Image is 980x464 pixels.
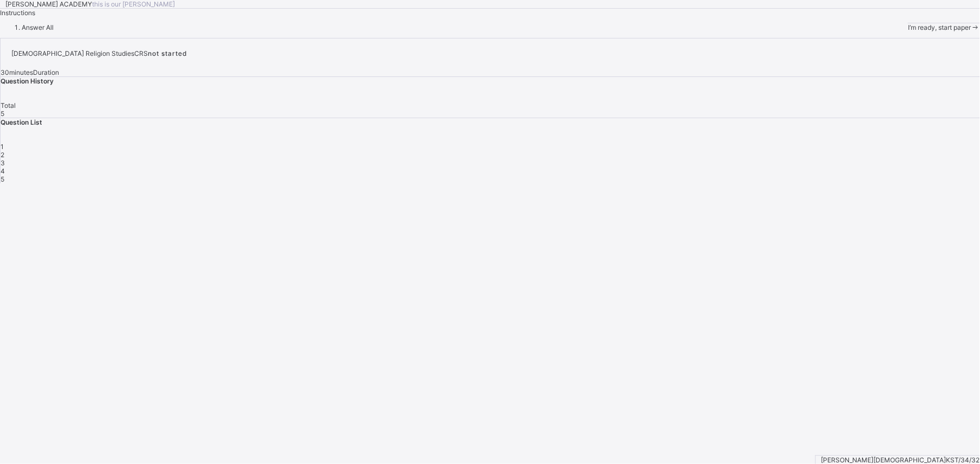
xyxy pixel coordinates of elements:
span: 4 [1,167,5,175]
span: I’m ready, start paper [908,23,971,31]
span: 3 [1,159,5,167]
span: CRS [134,49,148,57]
span: Total [1,101,16,109]
span: 5 [1,175,4,183]
span: Question List [1,118,42,126]
span: [DEMOGRAPHIC_DATA] Religion Studies [11,49,134,57]
span: not started [148,49,187,57]
span: 5 [1,109,4,118]
span: 30 minutes [1,68,33,76]
span: [PERSON_NAME][DEMOGRAPHIC_DATA] [821,456,946,464]
span: KST/34/32 [946,456,980,464]
span: Question History [1,77,54,85]
span: Answer All [22,23,54,31]
span: 1 [1,143,4,151]
span: Duration [33,68,59,76]
span: 2 [1,151,4,159]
